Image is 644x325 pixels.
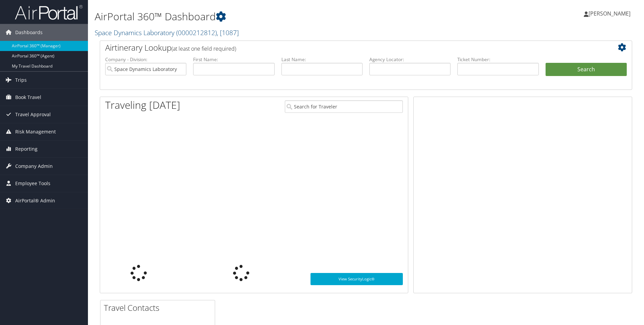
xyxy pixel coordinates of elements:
[15,89,41,106] span: Book Travel
[310,273,403,285] a: View SecurityLogic®
[95,9,456,24] h1: AirPortal 360™ Dashboard
[281,56,363,63] label: Last Name:
[105,98,180,112] h1: Traveling [DATE]
[457,56,538,63] label: Ticket Number:
[369,56,451,63] label: Agency Locator:
[15,175,50,192] span: Employee Tools
[285,100,403,113] input: Search for Traveler
[193,56,274,63] label: First Name:
[176,28,217,37] span: ( 0000212812 )
[105,42,582,53] h2: Airtinerary Lookup
[171,45,236,52] span: (at least one field required)
[15,106,51,123] span: Travel Approval
[15,123,56,140] span: Risk Management
[589,10,630,17] span: [PERSON_NAME]
[104,302,215,314] h2: Travel Contacts
[105,56,186,63] label: Company - Division:
[15,158,53,175] span: Company Admin
[15,192,55,209] span: AirPortal® Admin
[15,72,27,89] span: Trips
[546,63,627,76] button: Search
[15,24,43,41] span: Dashboards
[584,3,637,24] a: [PERSON_NAME]
[95,28,239,37] a: Space Dynamics Laboratory
[15,4,83,20] img: airportal-logo.png
[15,141,38,157] span: Reporting
[217,28,239,37] span: , [ 1087 ]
